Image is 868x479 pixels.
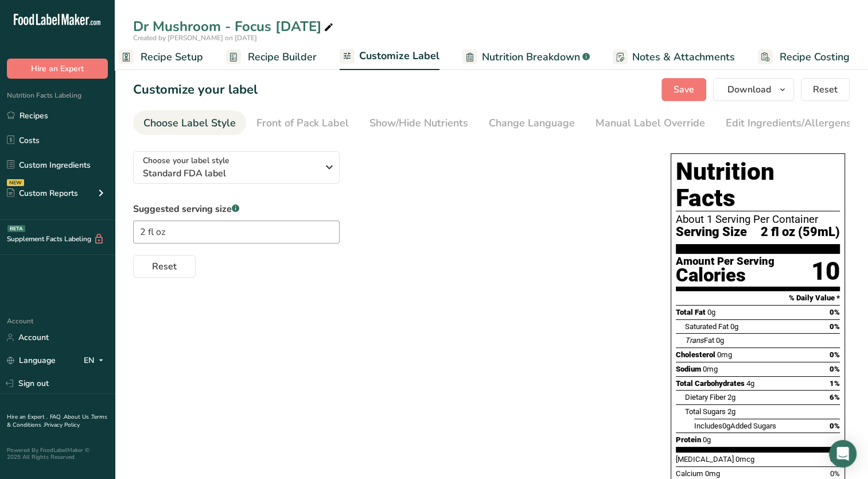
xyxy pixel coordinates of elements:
[722,422,730,430] span: 0g
[84,354,108,368] div: EN
[705,469,720,478] span: 0mg
[830,365,840,373] span: 0%
[676,308,706,316] span: Total Fat
[713,78,794,101] button: Download
[716,336,724,345] span: 0g
[359,48,439,64] span: Customize Label
[717,350,732,359] span: 0mg
[143,115,236,131] div: Choose Label Style
[676,469,703,478] span: Calcium
[746,379,754,388] span: 4g
[676,214,840,225] div: About 1 Serving Per Container
[632,49,735,65] span: Notes & Attachments
[7,413,107,429] a: Terms & Conditions .
[703,365,718,373] span: 0mg
[133,80,258,99] h1: Customize your label
[676,291,840,305] section: % Daily Value *
[369,115,468,131] div: Show/Hide Nutrients
[685,393,726,401] span: Dietary Fiber
[703,435,711,444] span: 0g
[727,407,735,416] span: 2g
[830,422,840,430] span: 0%
[676,267,774,284] div: Calories
[226,44,317,70] a: Recipe Builder
[830,350,840,359] span: 0%
[674,83,694,96] span: Save
[50,413,64,421] a: FAQ .
[730,322,738,331] span: 0g
[256,115,349,131] div: Front of Pack Label
[676,455,734,463] span: [MEDICAL_DATA]
[595,115,705,131] div: Manual Label Override
[7,350,56,370] a: Language
[482,49,580,65] span: Nutrition Breakdown
[830,469,840,478] span: 0%
[685,322,729,331] span: Saturated Fat
[727,393,735,401] span: 2g
[7,413,48,421] a: Hire an Expert .
[830,379,840,388] span: 1%
[44,421,80,429] a: Privacy Policy
[7,187,78,199] div: Custom Reports
[761,225,840,239] span: 2 fl oz (59mL)
[676,225,747,239] span: Serving Size
[830,322,840,331] span: 0%
[613,44,735,70] a: Notes & Attachments
[801,78,850,101] button: Reset
[830,393,840,401] span: 6%
[758,44,850,70] a: Recipe Costing
[661,78,706,101] button: Save
[829,440,857,468] div: Open Intercom Messenger
[735,455,754,463] span: 0mcg
[152,260,177,273] span: Reset
[340,43,439,71] a: Customize Label
[685,336,704,345] i: Trans
[7,225,25,232] div: BETA
[133,202,340,216] label: Suggested serving size
[7,59,108,79] button: Hire an Expert
[727,83,771,96] span: Download
[694,422,776,430] span: Includes Added Sugars
[143,167,318,180] span: Standard FDA label
[141,49,203,65] span: Recipe Setup
[676,256,774,267] div: Amount Per Serving
[830,308,840,316] span: 0%
[133,16,336,37] div: Dr Mushroom - Focus [DATE]
[489,115,575,131] div: Change Language
[676,350,715,359] span: Cholesterol
[780,49,850,65] span: Recipe Costing
[248,49,317,65] span: Recipe Builder
[462,44,590,70] a: Nutrition Breakdown
[676,365,701,373] span: Sodium
[676,435,701,444] span: Protein
[119,44,203,70] a: Recipe Setup
[7,447,108,461] div: Powered By FoodLabelMaker © 2025 All Rights Reserved
[707,308,715,316] span: 0g
[64,413,91,421] a: About Us .
[811,256,840,287] div: 10
[813,83,838,96] span: Reset
[7,179,24,186] div: NEW
[685,407,726,416] span: Total Sugars
[676,379,745,388] span: Total Carbohydrates
[685,336,714,345] span: Fat
[676,159,840,211] h1: Nutrition Facts
[133,255,196,278] button: Reset
[133,33,257,43] span: Created by [PERSON_NAME] on [DATE]
[133,151,340,184] button: Choose your label style Standard FDA label
[143,154,229,167] span: Choose your label style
